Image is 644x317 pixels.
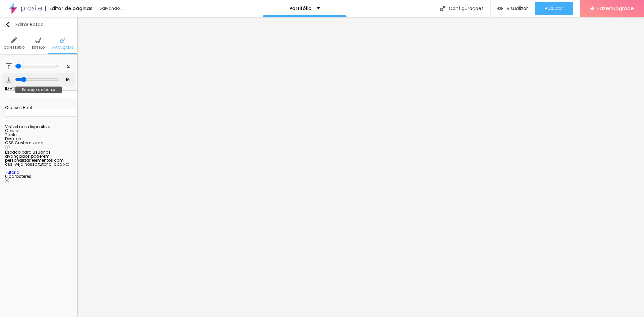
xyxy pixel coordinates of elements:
span: Visualizar [506,6,528,11]
span: Desktop [5,136,21,142]
img: view-1.svg [497,6,503,11]
div: Editar Botão [5,22,44,27]
img: Icone [440,6,445,11]
img: Icone [35,37,41,43]
button: Visualizar [491,2,535,15]
span: Celular [5,128,20,134]
div: CSS Customizado [5,141,72,145]
button: Publicar [535,2,573,15]
div: Espaco para usuários avançados poderem personalizar elementos com css. Veja nosso tutorial abaixo: [5,150,72,174]
span: Tablet [5,132,18,138]
div: Visível nos dispositivos [5,125,72,129]
img: Icone [5,22,10,27]
div: ID Html [5,87,72,91]
span: Publicar [545,6,563,11]
span: Fazer Upgrade [597,5,634,11]
img: Icone [5,145,10,150]
div: Classes Html [5,106,72,110]
img: Icone [6,76,12,83]
img: Icone [60,37,66,43]
img: Icone [5,178,9,182]
div: Editor de páginas [45,6,93,11]
div: Salvando... [99,6,176,10]
span: Estilo [32,46,45,49]
a: Tutorial [5,169,20,175]
img: Icone [11,37,17,43]
span: Avançado [52,46,73,49]
iframe: Editor [77,17,644,317]
p: Portifólio [289,6,312,11]
span: Conteúdo [4,46,25,49]
div: 0 caracteres [5,174,72,183]
img: Icone [6,63,12,69]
